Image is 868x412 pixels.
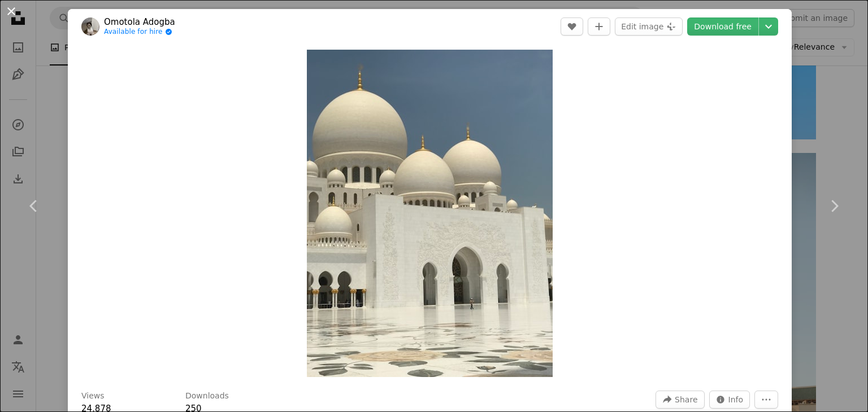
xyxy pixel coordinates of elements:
[656,391,704,409] button: Share this image
[307,50,553,377] button: Zoom in on this image
[81,17,99,36] img: Go to Omotola Adogba's profile
[728,391,744,408] span: Info
[800,152,868,260] a: Next
[81,391,105,402] h3: Views
[754,391,778,409] button: More Actions
[185,391,229,402] h3: Downloads
[104,28,175,37] a: Available for hire
[588,17,610,36] button: Add to Collection
[615,17,683,36] button: Edit image
[759,17,778,36] button: Choose download size
[561,17,583,36] button: Like
[104,16,175,28] a: Omotola Adogba
[687,17,758,36] a: Download free
[709,391,750,409] button: Stats about this image
[675,391,697,408] span: Share
[307,50,553,377] img: a large white building with many arches and domes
